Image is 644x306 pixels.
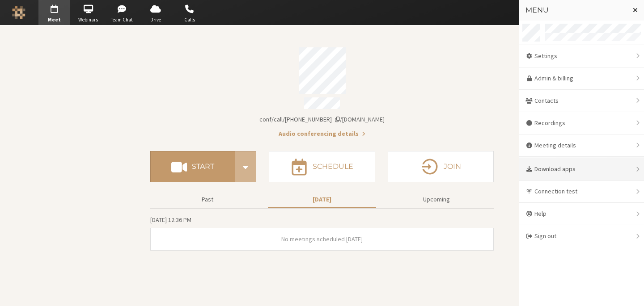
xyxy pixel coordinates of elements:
h4: Start [192,163,214,170]
div: Sign out [519,225,644,247]
button: [DATE] [268,192,376,207]
button: Start [150,151,235,182]
span: No meetings scheduled [DATE] [281,235,363,243]
span: [DATE] 12:36 PM [150,216,191,224]
button: Past [153,192,262,207]
h4: Schedule [313,163,353,170]
div: Settings [519,45,644,67]
h4: Join [444,163,461,170]
div: Help [519,203,644,225]
span: Team Chat [106,16,138,24]
div: Connection test [519,180,644,203]
span: Drive [140,16,171,24]
button: Join [388,151,494,182]
button: Upcoming [382,192,491,207]
button: Schedule [269,151,375,182]
section: Account details [150,41,494,138]
h3: Menu [525,6,625,14]
button: Audio conferencing details [279,129,365,138]
img: Iotum [12,6,25,19]
span: Webinars [72,16,104,24]
iframe: Chat [622,283,637,300]
div: Contacts [519,90,644,112]
section: Today's Meetings [150,215,494,251]
div: Recordings [519,112,644,134]
span: Copy my meeting room link [259,115,385,123]
a: Admin & billing [519,67,644,90]
span: Meet [38,16,70,24]
div: Meeting details [519,134,644,157]
button: Copy my meeting room linkCopy my meeting room link [259,115,385,124]
div: Start conference options [235,151,256,182]
div: Download apps [519,158,644,180]
span: Calls [174,16,205,24]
